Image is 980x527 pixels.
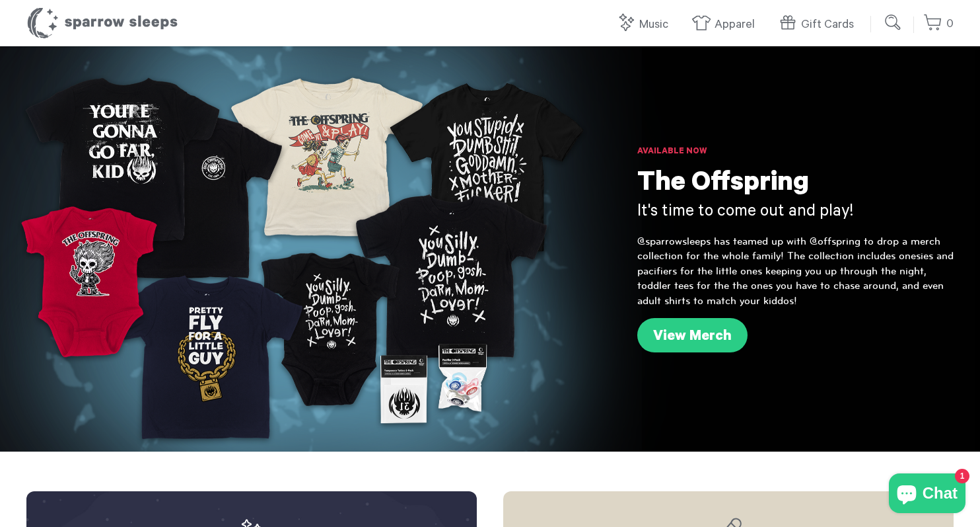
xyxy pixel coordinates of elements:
inbox-online-store-chat: Shopify online store chat [885,473,969,516]
h1: Sparrow Sleeps [26,7,178,40]
a: 0 [923,10,954,38]
a: Apparel [691,11,761,39]
input: Submit [880,9,907,36]
a: Gift Cards [778,11,860,39]
h1: The Offspring [637,169,954,202]
a: Music [616,11,675,39]
p: @sparrowsleeps has teamed up with @offspring to drop a merch collection for the whole family! The... [637,234,954,308]
a: View Merch [637,318,748,352]
h3: It's time to come out and play! [637,202,954,224]
h6: Available Now [637,145,954,159]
